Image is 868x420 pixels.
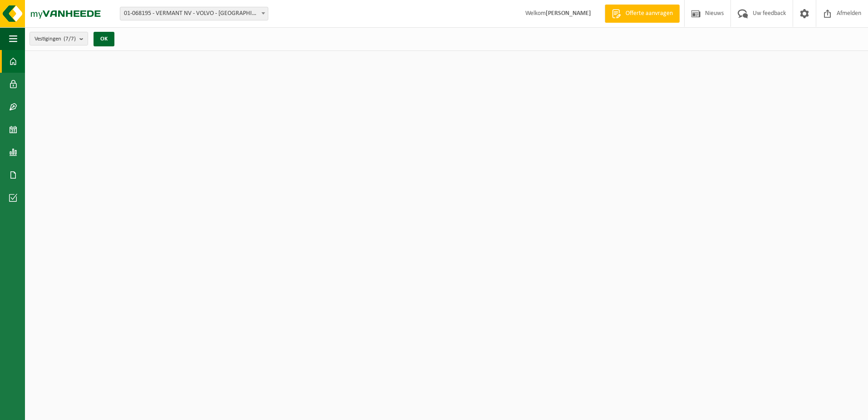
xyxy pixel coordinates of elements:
[623,9,675,18] span: Offerte aanvragen
[605,5,680,23] a: Offerte aanvragen
[546,10,591,17] strong: [PERSON_NAME]
[30,32,88,45] button: Vestigingen(7/7)
[120,7,268,20] span: 01-068195 - VERMANT NV - VOLVO - MECHELEN
[120,7,268,20] span: 01-068195 - VERMANT NV - VOLVO - MECHELEN
[94,32,114,46] button: OK
[35,32,76,46] span: Vestigingen
[64,36,76,42] count: (7/7)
